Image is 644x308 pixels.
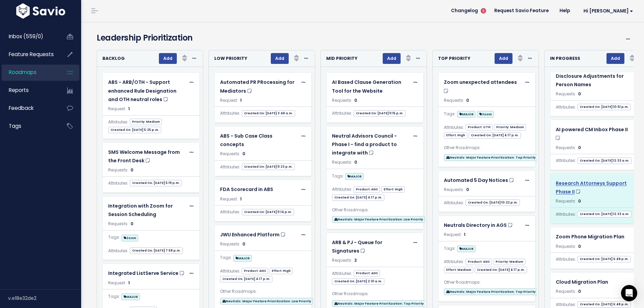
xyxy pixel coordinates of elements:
[457,244,476,253] a: MAJOR
[242,241,245,247] span: 0
[108,234,120,241] span: Tags:
[15,3,67,19] img: logo-white.9d6f32f41409.svg
[345,172,364,180] a: MAJOR
[332,78,409,95] a: AI Based Clause Generation Tool for the Website
[108,202,186,219] a: Integration with Zoom for Session Scheduling
[108,180,128,187] span: Attributes:
[332,206,369,214] span: Other Roadmaps:
[354,159,357,165] span: 0
[108,79,176,102] span: ABS - ARB/OTH - Support enhanced Rule Designation and OTH neutral roles
[220,241,240,247] span: Requests:
[556,198,576,204] span: Requests:
[332,270,352,277] span: Attributes:
[354,257,357,263] span: 2
[554,6,575,16] a: Help
[444,154,538,161] span: Neutrals: Major Feature Prioritization: Top Priority
[556,179,633,196] a: Research Attorneys Support Phase II
[345,173,364,180] span: MAJOR
[466,259,492,265] span: Product: AGS
[444,187,464,192] span: Requests:
[354,186,380,193] span: Product: AGS
[108,149,180,164] span: SMS Welcome Message from the Front Desk
[550,55,580,61] strong: In Progress
[102,55,125,61] strong: Backlog
[220,110,240,117] span: Attributes:
[444,221,521,230] a: Neutrals Directory in AGS
[220,79,294,94] span: Automated PR PRocessing for Mediators
[332,299,426,307] a: Neutrals: Major Feature Prioritization: Top Priority
[220,208,240,216] span: Attributes:
[332,239,382,254] span: ARB & PJ - Queue for Signatures
[354,97,357,103] span: 0
[2,100,56,116] a: Feedback
[2,65,56,80] a: Roadmaps
[577,256,631,262] span: Created On: [DATE] 6:48 p.m.
[108,78,186,104] a: ABS - ARB/OTH - Support enhanced Rule Designation and OTH neutral roles
[97,32,588,44] h4: Leadership Prioritization
[477,111,494,118] span: Zoom
[108,118,128,126] span: Attributes:
[332,79,401,94] span: AI Based Clause Generation Tool for the Website
[444,153,538,161] a: Neutrals: Major Feature Prioritization: Top Priority
[220,78,297,95] a: Automated PR PRocessing for Mediators
[9,51,54,58] span: Feature Requests
[220,288,257,295] span: Other Roadmaps:
[9,87,29,94] span: Reports
[220,231,297,239] a: JWU Enhanced Platform
[575,6,639,16] a: Hi [PERSON_NAME]
[332,278,384,285] span: Created On: [DATE] 2:01 a.m.
[578,91,581,97] span: 0
[121,233,138,242] a: Zoom
[332,194,384,201] span: Created On: [DATE] 4:17 p.m.
[469,132,521,139] span: Created On: [DATE] 4:17 p.m.
[130,167,133,173] span: 0
[332,290,369,298] span: Other Roadmaps:
[556,243,576,249] span: Requests:
[108,293,120,300] span: Tags:
[130,180,182,186] span: Created On: [DATE] 5:19 p.m.
[577,211,631,217] span: Created On: [DATE] 12:33 a.m.
[444,199,464,207] span: Attributes:
[220,297,313,305] a: Neutrals: Major Feature Prioritization: Low Priority
[481,8,486,14] span: 5
[556,211,576,218] span: Attributes:
[577,104,631,110] span: Created On: [DATE] 10:51 p.m.
[130,247,183,254] span: Created On: [DATE] 7:58 p.m.
[332,215,425,223] a: Neutrals: Major Feature Prioritization: Low Priority
[332,216,425,223] span: Neutrals: Major Feature Prioritization: Low Priority
[556,157,576,164] span: Attributes:
[220,186,273,193] span: FDA Scorecard in ABS
[556,145,576,150] span: Requests:
[332,186,352,193] span: Attributes:
[108,269,186,278] a: Integrated ListServe Service
[354,270,380,277] span: Product: AGS
[130,221,133,227] span: 0
[121,292,140,301] a: MAJOR
[556,233,633,241] a: Zoom Phone Migration Plan
[108,167,128,173] span: Requests:
[464,232,466,237] span: 1
[332,300,426,307] span: Neutrals: Major Feature Prioritization: Top Priority
[444,288,538,295] span: Neutrals: Major Feature Prioritization: Top Priority
[242,151,245,157] span: 0
[8,289,81,307] div: v.e18e32de2
[466,124,493,131] span: Product: OTH
[108,270,178,277] span: Integrated ListServe Service
[220,254,232,261] span: Tags:
[233,255,252,262] span: MAJOR
[332,133,397,156] span: Neutral Advisors Council - Phase I - find a product to integrate with
[240,97,242,103] span: 1
[457,245,476,252] span: MAJOR
[578,145,581,150] span: 0
[444,176,521,185] a: Automated 5 Day Notices
[220,298,313,305] span: Neutrals: Major Feature Prioritization: Low Priority
[444,279,481,286] span: Other Roadmaps:
[577,301,631,308] span: Created On: [DATE] 6:48 p.m.
[332,97,352,103] span: Requests:
[130,119,162,125] span: Priority: Medium
[556,125,633,142] a: AI powered CM Inbox Phase II
[466,187,469,192] span: 0
[233,254,252,262] a: MAJOR
[220,231,280,238] span: JWU Enhanced Platform
[332,110,352,117] span: Attributes:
